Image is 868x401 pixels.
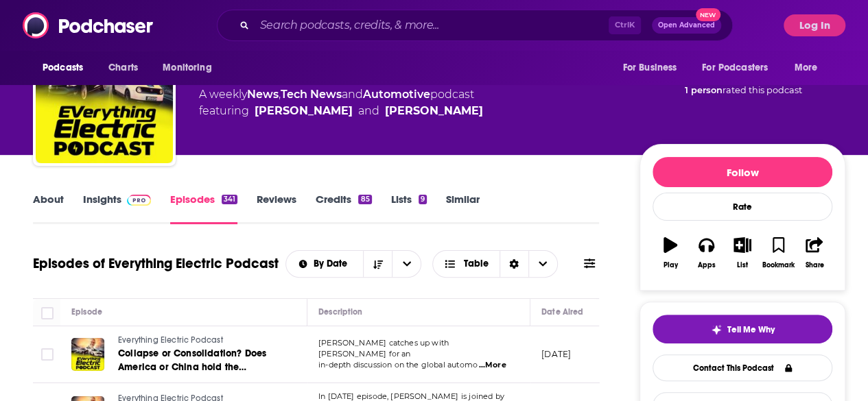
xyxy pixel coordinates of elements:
[688,228,724,278] button: Apps
[541,304,583,320] div: Date Aired
[71,304,102,320] div: Episode
[255,103,353,119] a: Robert Llewellyn
[760,228,796,278] button: Bookmark
[99,55,146,81] a: Charts
[613,55,694,81] button: open menu
[36,26,173,163] img: Everything Electric Podcast
[658,22,715,29] span: Open Advanced
[446,193,480,224] a: Similar
[108,58,138,77] span: Charts
[363,88,430,101] a: Automotive
[500,251,528,277] div: Sort Direction
[385,103,483,119] a: [PERSON_NAME]
[653,228,688,278] button: Play
[127,195,151,206] img: Podchaser Pro
[163,58,211,77] span: Monitoring
[43,58,83,77] span: Podcasts
[727,324,775,335] span: Tell Me Why
[33,55,101,81] button: open menu
[41,348,54,361] span: Toggle select row
[314,259,352,269] span: By Date
[83,193,151,224] a: InsightsPodchaser Pro
[664,261,678,269] div: Play
[785,55,835,81] button: open menu
[795,58,818,77] span: More
[464,259,489,269] span: Table
[805,261,823,269] div: Share
[392,251,421,277] button: open menu
[255,14,609,36] input: Search podcasts, credits, & more...
[478,360,506,371] span: ...More
[118,348,296,387] span: Collapse or Consolidation? Does America or China hold the [PERSON_NAME] card on electric cars?
[316,193,371,224] a: Credits85
[285,250,422,278] h2: Choose List sort
[609,16,641,34] span: Ctrl K
[652,17,721,34] button: Open AdvancedNew
[622,58,677,77] span: For Business
[737,261,748,269] div: List
[419,195,427,204] div: 9
[723,85,802,95] span: rated this podcast
[118,335,223,345] span: Everything Electric Podcast
[342,88,363,101] span: and
[23,12,154,38] img: Podchaser - Follow, Share and Rate Podcasts
[318,360,478,369] span: in-depth discussion on the global automo
[685,85,723,95] span: 1 person
[33,193,64,224] a: About
[702,58,768,77] span: For Podcasters
[318,338,449,359] span: [PERSON_NAME] catches up with [PERSON_NAME] for an
[363,251,392,277] button: Sort Direction
[358,195,371,204] div: 85
[698,261,716,269] div: Apps
[118,347,296,374] a: Collapse or Consolidation? Does America or China hold the [PERSON_NAME] card on electric cars?
[217,10,733,41] div: Search podcasts, credits, & more...
[653,354,832,381] a: Contact This Podcast
[762,261,795,269] div: Bookmark
[279,88,281,101] span: ,
[247,88,279,101] a: News
[432,250,558,278] button: Choose View
[153,55,229,81] button: open menu
[257,193,296,224] a: Reviews
[725,228,760,278] button: List
[696,8,720,21] span: New
[693,55,788,81] button: open menu
[33,255,279,272] h1: Episodes of Everything Electric Podcast
[118,335,296,347] a: Everything Electric Podcast
[358,103,379,119] span: and
[391,193,427,224] a: Lists9
[541,348,571,360] p: [DATE]
[222,195,237,204] div: 341
[653,157,832,187] button: Follow
[199,103,483,119] span: featuring
[170,193,237,224] a: Episodes341
[653,315,832,343] button: tell me why sparkleTell Me Why
[797,228,832,278] button: Share
[286,259,364,269] button: open menu
[711,324,722,335] img: tell me why sparkle
[199,86,483,119] div: A weekly podcast
[281,88,342,101] a: Tech News
[318,304,362,320] div: Description
[653,193,832,221] div: Rate
[784,14,845,36] button: Log In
